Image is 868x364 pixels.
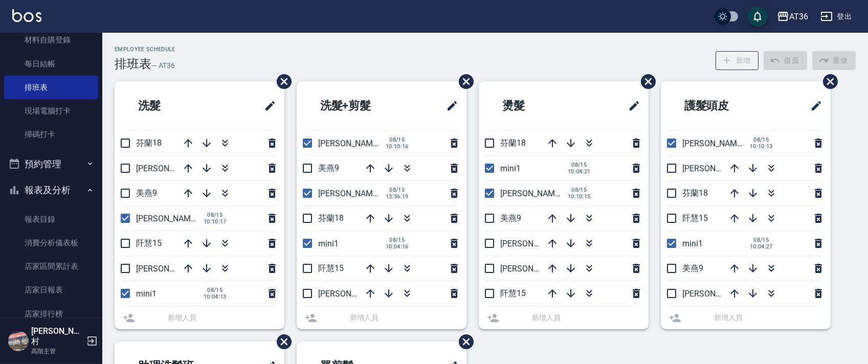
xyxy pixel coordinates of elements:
[4,255,98,278] a: 店家區間累計表
[568,162,591,168] span: 08/15
[682,289,753,299] span: [PERSON_NAME]11
[789,10,808,23] div: AT36
[136,264,207,274] span: [PERSON_NAME]11
[682,239,703,248] span: mini1
[4,177,98,203] button: 報表及分析
[386,243,409,250] span: 10:04:16
[31,347,83,356] p: 高階主管
[487,87,581,124] h2: 燙髮
[500,164,521,173] span: mini1
[750,136,773,143] span: 08/15
[4,151,98,177] button: 預約管理
[750,237,773,243] span: 08/15
[318,263,344,273] span: 阡慧15
[269,327,293,357] span: 刪除班表
[440,94,458,118] span: 修改班表的標題
[31,326,83,347] h5: [PERSON_NAME]村
[816,7,856,26] button: 登出
[669,87,774,124] h2: 護髮頭皮
[204,287,227,293] span: 08/15
[115,57,151,71] h3: 排班表
[4,278,98,302] a: 店家日報表
[318,213,344,223] span: 芬蘭18
[136,164,202,173] span: [PERSON_NAME]6
[204,218,227,225] span: 10:10:17
[500,288,526,298] span: 阡慧15
[451,66,475,97] span: 刪除班表
[8,331,29,351] img: Person
[305,87,413,124] h2: 洗髮+剪髮
[151,60,175,71] h6: — AT36
[4,28,98,52] a: 材料自購登錄
[318,289,384,299] span: [PERSON_NAME]6
[750,143,773,150] span: 10:10:13
[4,99,98,123] a: 現場電腦打卡
[386,136,409,143] span: 08/15
[123,87,217,124] h2: 洗髮
[633,66,657,97] span: 刪除班表
[318,163,339,173] span: 美燕9
[682,263,703,273] span: 美燕9
[682,139,753,148] span: [PERSON_NAME]16
[747,6,768,27] button: save
[4,123,98,146] a: 掃碼打卡
[568,187,591,193] span: 08/15
[451,327,475,357] span: 刪除班表
[568,168,591,175] span: 10:04:21
[500,239,571,248] span: [PERSON_NAME]11
[318,239,339,248] span: mini1
[4,231,98,255] a: 消費分析儀表板
[4,208,98,231] a: 報表目錄
[136,188,157,198] span: 美燕9
[773,6,812,27] button: AT36
[136,138,162,148] span: 芬蘭18
[500,213,521,223] span: 美燕9
[500,189,571,198] span: [PERSON_NAME]16
[204,212,227,218] span: 08/15
[115,46,175,53] h2: Employee Schedule
[4,52,98,76] a: 每日結帳
[136,238,162,248] span: 阡慧15
[4,302,98,326] a: 店家排行榜
[204,293,227,300] span: 10:04:13
[568,193,591,200] span: 10:10:15
[386,143,409,150] span: 10:10:16
[750,243,773,250] span: 10:04:27
[682,213,708,223] span: 阡慧15
[682,164,748,173] span: [PERSON_NAME]6
[804,94,822,118] span: 修改班表的標題
[318,189,389,198] span: [PERSON_NAME]11
[136,214,207,223] span: [PERSON_NAME]16
[500,138,526,148] span: 芬蘭18
[318,139,389,148] span: [PERSON_NAME]16
[500,264,566,274] span: [PERSON_NAME]6
[386,193,409,200] span: 13:36:19
[622,94,640,118] span: 修改班表的標題
[258,94,276,118] span: 修改班表的標題
[136,289,157,299] span: mini1
[682,188,708,198] span: 芬蘭18
[269,66,293,97] span: 刪除班表
[12,9,41,22] img: Logo
[386,237,409,243] span: 08/15
[4,76,98,99] a: 排班表
[815,66,839,97] span: 刪除班表
[386,187,409,193] span: 08/15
